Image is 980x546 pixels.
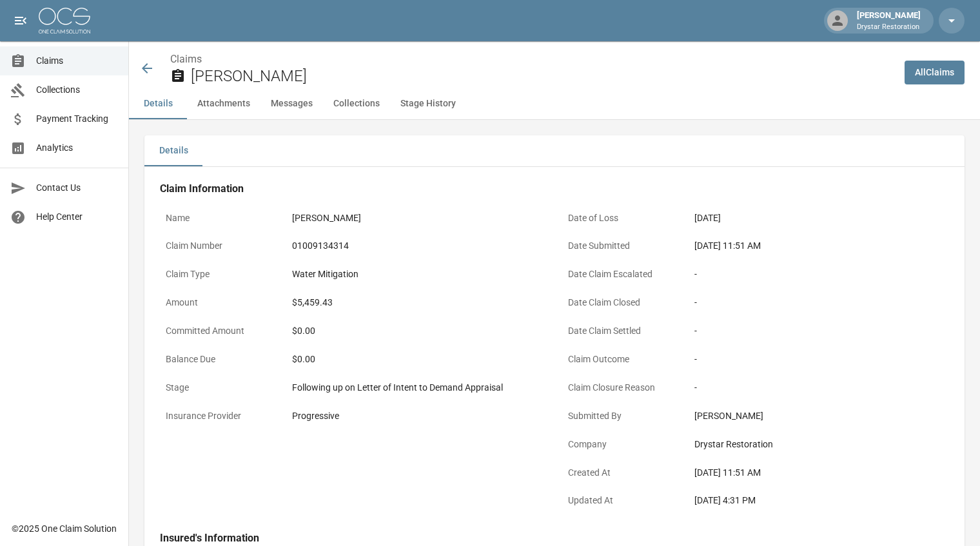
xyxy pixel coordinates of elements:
[694,268,943,281] div: -
[694,438,943,451] div: Drystar Restoration
[8,8,34,34] button: open drawer
[36,83,118,97] span: Collections
[562,206,678,231] p: Date of Loss
[694,239,943,253] div: [DATE] 11:51 AM
[694,466,943,480] div: [DATE] 11:51 AM
[292,353,541,366] div: $0.00
[160,375,276,400] p: Stage
[562,262,678,287] p: Date Claim Escalated
[292,381,541,395] div: Following up on Letter of Intent to Demand Appraisal
[129,88,980,119] div: anchor tabs
[694,381,943,395] div: -
[160,233,276,258] p: Claim Number
[562,233,678,258] p: Date Submitted
[562,318,678,344] p: Date Claim Settled
[187,88,260,119] button: Attachments
[39,8,90,34] img: ocs-logo-white-transparent.png
[170,53,202,65] a: Claims
[36,181,118,195] span: Contact Us
[160,532,949,545] h4: Insured's Information
[694,353,943,366] div: -
[562,488,678,513] p: Updated At
[857,22,921,33] p: Drystar Restoration
[292,296,541,309] div: $5,459.43
[562,290,678,315] p: Date Claim Closed
[170,52,894,67] nav: breadcrumb
[562,347,678,372] p: Claim Outcome
[323,88,390,119] button: Collections
[129,88,187,119] button: Details
[694,494,943,507] div: [DATE] 4:31 PM
[694,324,943,338] div: -
[694,211,943,225] div: [DATE]
[160,262,276,287] p: Claim Type
[562,460,678,485] p: Created At
[160,182,949,195] h4: Claim Information
[160,404,276,429] p: Insurance Provider
[36,141,118,155] span: Analytics
[292,268,541,281] div: Water Mitigation
[852,9,926,32] div: [PERSON_NAME]
[36,210,118,224] span: Help Center
[260,88,323,119] button: Messages
[144,135,202,166] button: Details
[694,409,943,423] div: [PERSON_NAME]
[36,112,118,126] span: Payment Tracking
[160,318,276,344] p: Committed Amount
[292,239,541,253] div: 01009134314
[160,347,276,372] p: Balance Due
[160,290,276,315] p: Amount
[292,324,541,338] div: $0.00
[562,375,678,400] p: Claim Closure Reason
[160,206,276,231] p: Name
[144,135,965,166] div: details tabs
[36,54,118,68] span: Claims
[292,211,541,225] div: [PERSON_NAME]
[390,88,466,119] button: Stage History
[905,61,965,84] a: AllClaims
[562,432,678,457] p: Company
[12,522,117,535] div: © 2025 One Claim Solution
[562,404,678,429] p: Submitted By
[191,67,894,86] h2: [PERSON_NAME]
[292,409,541,423] div: Progressive
[694,296,943,309] div: -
